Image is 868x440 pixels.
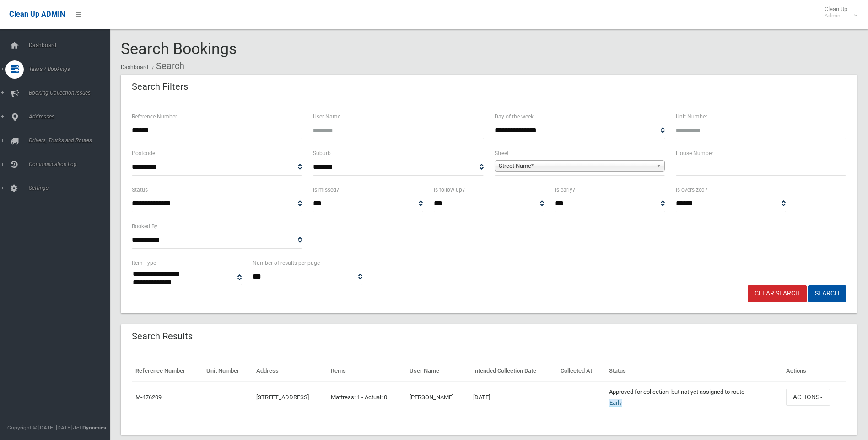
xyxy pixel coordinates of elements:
header: Search Filters [121,78,199,96]
label: Day of the week [495,112,534,122]
label: Reference Number [132,112,177,122]
label: Postcode [132,148,155,158]
a: Dashboard [121,64,148,70]
span: Early [609,399,622,407]
label: Item Type [132,258,156,268]
button: Actions [786,389,830,406]
th: Collected At [557,361,605,381]
span: Dashboard [26,42,117,48]
a: M-476209 [135,394,162,401]
td: [DATE] [469,381,557,413]
label: Street [495,148,509,158]
span: Copyright © [DATE]-[DATE] [7,424,72,431]
th: Status [605,361,782,381]
label: Is oversized? [676,185,707,195]
label: Is missed? [313,185,339,195]
label: Booked By [132,221,157,231]
span: Booking Collection Issues [26,90,117,96]
td: [PERSON_NAME] [406,381,469,413]
th: Actions [782,361,846,381]
label: Is early? [555,185,575,195]
th: Reference Number [132,361,203,381]
small: Admin [825,12,847,19]
label: Status [132,185,148,195]
th: User Name [406,361,469,381]
span: Addresses [26,113,117,120]
th: Unit Number [203,361,253,381]
th: Items [327,361,406,381]
span: Communication Log [26,161,117,167]
label: Is follow up? [434,185,465,195]
li: Search [150,58,184,75]
a: [STREET_ADDRESS] [256,394,309,401]
strong: Jet Dynamics [73,424,106,431]
a: Clear Search [748,285,807,302]
th: Address [253,361,327,381]
header: Search Results [121,327,204,345]
label: Suburb [313,148,331,158]
span: Clean Up [820,5,857,19]
td: Approved for collection, but not yet assigned to route [605,381,782,413]
span: Drivers, Trucks and Routes [26,137,117,144]
label: House Number [676,148,713,158]
span: Tasks / Bookings [26,66,117,72]
label: User Name [313,112,340,122]
span: Clean Up ADMIN [9,10,65,19]
th: Intended Collection Date [469,361,557,381]
span: Settings [26,185,117,191]
label: Number of results per page [253,258,320,268]
button: Search [808,285,846,302]
span: Search Bookings [121,39,237,58]
span: Street Name* [499,161,652,172]
label: Unit Number [676,112,707,122]
td: Mattress: 1 - Actual: 0 [327,381,406,413]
